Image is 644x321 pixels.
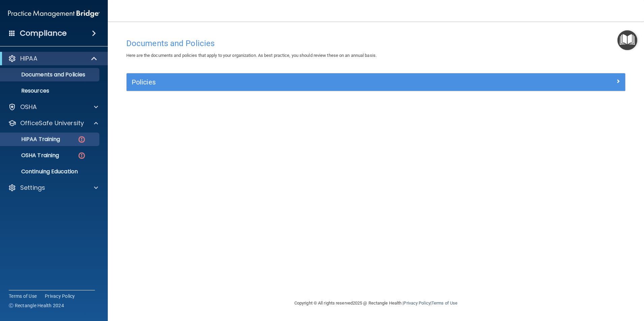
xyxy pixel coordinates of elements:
[20,119,84,127] p: OfficeSafe University
[20,103,37,111] p: OSHA
[617,30,637,50] button: Open Resource Center
[8,7,100,21] img: PMB logo
[431,300,457,306] a: Terms of Use
[126,39,625,48] h4: Documents and Policies
[9,302,64,309] span: Ⓒ Rectangle Health 2024
[45,293,75,299] a: Privacy Policy
[253,292,499,314] div: Copyright © All rights reserved 2025 @ Rectangle Health | |
[4,136,60,143] p: HIPAA Training
[20,184,45,192] p: Settings
[4,168,96,175] p: Continuing Education
[610,275,636,300] iframe: Drift Widget Chat Controller
[8,119,98,127] a: OfficeSafe University
[4,71,96,78] p: Documents and Policies
[20,29,67,38] h4: Compliance
[132,78,495,86] h5: Policies
[9,293,37,299] a: Terms of Use
[4,152,59,159] p: OSHA Training
[132,77,620,87] a: Policies
[20,55,37,63] p: HIPAA
[8,103,98,111] a: OSHA
[77,135,86,144] img: danger-circle.6113f641.png
[126,53,377,58] span: Here are the documents and policies that apply to your organization. As best practice, you should...
[77,151,86,160] img: danger-circle.6113f641.png
[8,184,98,192] a: Settings
[8,55,98,63] a: HIPAA
[4,87,96,94] p: Resources
[404,300,430,306] a: Privacy Policy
